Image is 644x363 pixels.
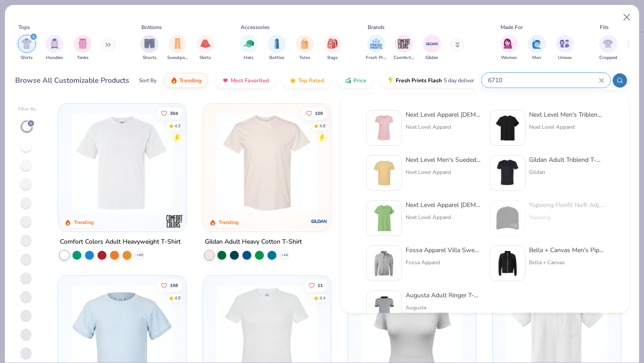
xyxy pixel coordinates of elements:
button: Like [301,107,327,119]
img: c3715aaa-ee69-4e47-a13e-95c2ba613250 [370,249,398,277]
div: filter for Shirts [18,35,36,61]
div: Made For [500,23,523,31]
button: filter button [140,35,158,61]
span: Sweatpants [167,55,188,61]
img: trending.gif [170,77,178,84]
span: Price [353,77,366,84]
button: Most Favorited [215,73,275,88]
button: filter button [324,35,342,61]
div: filter for Sweatpants [167,35,188,61]
img: Hats Image [244,38,254,49]
button: Like [157,279,183,291]
div: filter for Unisex [556,35,574,61]
span: Bags [327,55,338,61]
img: 5976ff17-29e4-4c1f-b611-e55e4bd10bb7 [494,159,521,187]
button: filter button [599,35,617,61]
div: Next Level Apparel [406,213,481,221]
button: filter button [528,35,546,61]
img: Comfort Colors logo [165,212,183,230]
div: Next Level Apparel [DEMOGRAPHIC_DATA]' Triblend Crew [406,110,481,119]
span: Top Rated [298,77,324,84]
img: f7f0a375-82f2-4c10-bab8-418c0702b1f2 [67,113,177,214]
div: Bottoms [141,23,162,31]
span: 5 day delivery [444,76,477,86]
span: 11 [318,283,323,287]
img: d04ed5c7-5ca1-45f7-b2fe-6ed636298ceb [322,113,432,214]
img: Tanks Image [78,38,88,49]
div: Accessories [241,23,270,31]
span: Fresh Prints [366,55,386,61]
div: Yupoong [529,213,604,221]
div: Next Level Apparel [529,123,604,131]
div: Browse All Customizable Products [15,75,129,86]
img: Shirts Image [21,38,32,49]
span: Comfort Colors [394,55,414,61]
div: Augusta [406,304,481,312]
div: Next Level Apparel [406,168,481,176]
img: most_fav.gif [222,77,229,84]
div: filter for Bottles [268,35,286,61]
button: filter button [46,35,64,61]
div: 4.4 [319,295,326,301]
div: Gildan Adult Triblend T-Shirt [529,155,604,165]
button: Fresh Prints Flash5 day delivery [380,73,483,88]
div: Tops [18,23,30,31]
button: filter button [167,35,188,61]
span: Men [532,55,541,61]
img: d17bdd86-f2a7-4f17-97dc-97d6aea399aa [370,114,398,142]
div: Bella + Canvas [529,258,604,266]
div: filter for Hats [240,35,258,61]
span: Bottles [269,55,284,61]
button: Top Rated [283,73,330,88]
img: Men Image [532,38,542,49]
div: Bella + Canvas Men's Piped Fleece Jacket [529,245,604,255]
img: Women Image [504,38,514,49]
div: Next Level Apparel [DEMOGRAPHIC_DATA]' Cvc T-Shirt [406,200,481,210]
img: Gildan logo [310,212,328,230]
img: Skirts Image [200,38,211,49]
button: filter button [196,35,214,61]
span: 158 [170,283,178,287]
button: filter button [556,35,574,61]
span: 109 [315,111,323,115]
span: + 60 [136,253,143,258]
div: filter for Shorts [140,35,158,61]
img: Cropped Image [603,38,613,49]
span: Hats [244,55,254,61]
span: Tanks [77,55,89,61]
img: feaa9ea0-fb88-44aa-a350-2468c820521f [370,159,398,187]
span: Women [501,55,517,61]
div: 4.8 [175,295,181,301]
button: Trending [164,73,208,88]
button: filter button [74,35,92,61]
div: Sort By [139,76,157,84]
span: Gildan [425,55,438,61]
div: Yupoong Flexfit Nu® Adjustable Cap [529,200,604,210]
img: Fresh Prints Image [369,37,383,51]
span: + 44 [281,253,288,258]
div: filter for Hoodies [46,35,64,61]
div: Next Level Men's Triblend Crew [529,110,604,119]
img: TopRated.gif [289,77,297,84]
span: Shorts [143,55,157,61]
button: filter button [268,35,286,61]
div: filter for Skirts [196,35,214,61]
div: filter for Men [528,35,546,61]
img: Totes Image [300,38,309,49]
img: b5162e6e-fa8b-40a1-a091-cc9ab33f2b3b [370,204,398,232]
img: 1e974a9f-df0f-48c3-b113-99ed3118bfda [212,113,322,214]
span: 304 [170,111,178,115]
span: Skirts [199,55,211,61]
img: Hoodies Image [50,38,59,49]
img: 478b86c1-48f1-49ad-8331-64b43b659bd5 [494,249,521,277]
img: 66176020-0552-4cbd-8198-aa2e057cbe48 [494,204,521,232]
img: Shorts Image [144,38,155,49]
img: Comfort Colors Image [397,37,411,51]
div: 4.9 [175,122,181,129]
div: Fits [600,23,609,31]
button: filter button [366,35,386,61]
button: filter button [240,35,258,61]
div: filter for Comfort Colors [394,35,414,61]
span: Most Favorited [231,77,269,84]
span: Totes [299,55,310,61]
